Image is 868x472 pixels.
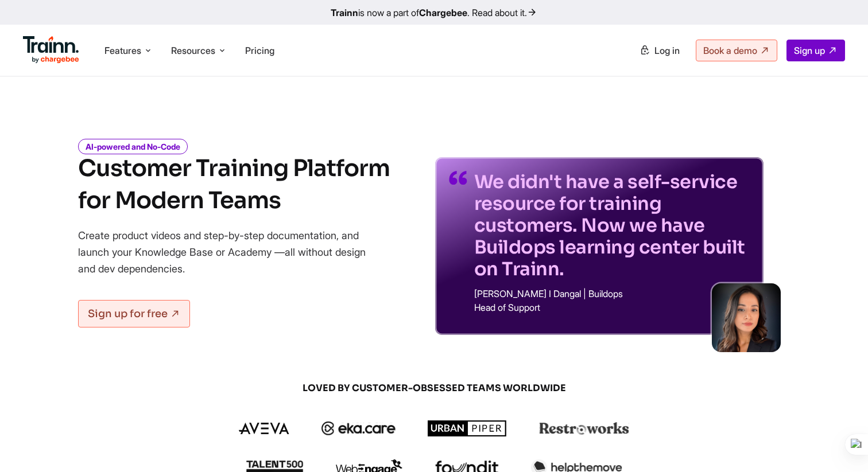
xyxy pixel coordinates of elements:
[474,289,750,298] p: [PERSON_NAME] I Dangal | Buildops
[158,382,710,395] span: LOVED BY CUSTOMER-OBSESSED TEAMS WORLDWIDE
[78,227,382,277] p: Create product videos and step-by-step documentation, and launch your Knowledge Base or Academy —...
[78,300,190,327] a: Sign up for free
[712,283,781,352] img: sabina-buildops.d2e8138.png
[171,44,215,57] span: Resources
[449,171,467,185] img: quotes-purple.41a7099.svg
[794,45,825,56] span: Sign up
[633,40,687,61] a: Log in
[703,45,757,56] span: Book a demo
[78,153,390,217] h1: Customer Training Platform for Modern Teams
[786,40,845,61] a: Sign up
[321,422,396,435] img: ekacare logo
[78,139,188,154] i: AI-powered and No-Code
[539,422,629,435] img: restroworks logo
[474,171,750,280] p: We didn't have a self-service resource for training customers. Now we have Buildops learning cent...
[104,44,141,57] span: Features
[696,40,777,61] a: Book a demo
[245,45,274,56] a: Pricing
[474,303,750,312] p: Head of Support
[239,423,289,434] img: aveva logo
[654,45,680,56] span: Log in
[428,420,507,436] img: urbanpiper logo
[331,7,358,18] b: Trainn
[23,36,79,64] img: Trainn Logo
[419,7,467,18] b: Chargebee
